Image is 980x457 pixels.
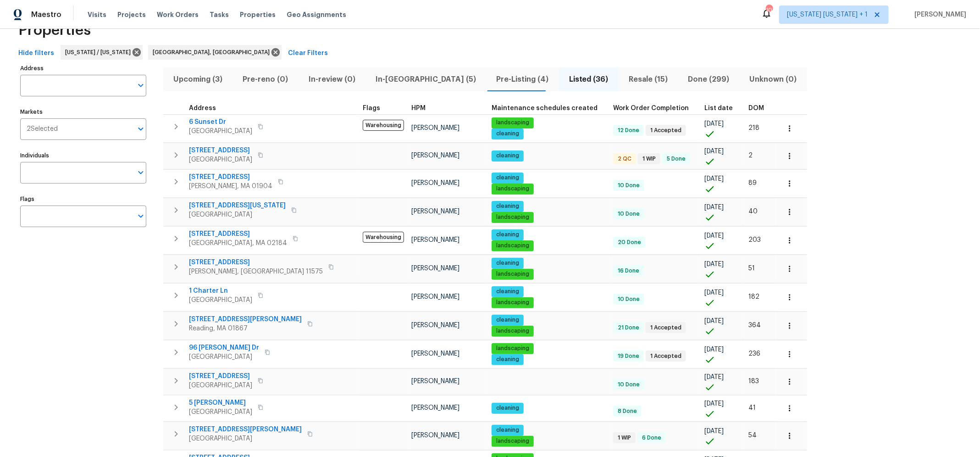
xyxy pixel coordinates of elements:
label: Flags [20,196,146,202]
span: In-review (0) [304,73,360,86]
span: [DATE] [704,148,724,155]
span: Flags [363,105,380,111]
span: DOM [748,105,764,111]
span: cleaning [493,288,523,295]
span: 236 [748,351,760,357]
span: [DATE] [704,261,724,268]
span: Upcoming (3) [169,73,227,86]
span: [PERSON_NAME] [411,432,460,439]
span: 40 [748,208,758,215]
span: Unknown (0) [745,73,802,86]
span: 12 Done [614,127,643,134]
span: 1 Accepted [647,324,685,332]
span: landscaping [493,213,533,221]
span: 51 [748,265,755,272]
span: [US_STATE] [US_STATE] + 1 [787,10,868,19]
span: [STREET_ADDRESS] [189,146,252,155]
span: HPM [411,105,426,111]
span: 10 Done [614,381,643,389]
span: 10 Done [614,295,643,303]
span: 182 [748,294,759,300]
span: [DATE] [704,121,724,127]
span: [PERSON_NAME] [911,10,966,19]
span: [PERSON_NAME] [411,180,460,186]
span: 10 Done [614,210,643,218]
span: [STREET_ADDRESS] [189,258,323,267]
span: 203 [748,237,761,243]
span: [STREET_ADDRESS] [189,229,287,239]
button: Open [134,79,147,92]
button: Clear Filters [284,45,332,62]
span: [STREET_ADDRESS][PERSON_NAME] [189,315,302,324]
span: [DATE] [704,346,724,353]
button: Open [134,166,147,179]
span: Pre-reno (0) [238,73,293,86]
span: 6 Done [638,434,665,442]
span: 5 [PERSON_NAME] [189,398,252,407]
span: landscaping [493,270,533,278]
span: Clear Filters [288,48,328,59]
span: [PERSON_NAME] [411,322,460,329]
span: [US_STATE] / [US_STATE] [65,48,134,57]
span: [GEOGRAPHIC_DATA] [189,352,259,362]
span: Work Order Completion [613,105,689,111]
span: cleaning [493,404,523,412]
span: [PERSON_NAME] [411,405,460,411]
span: 41 [748,405,756,411]
span: landscaping [493,437,533,445]
label: Markets [20,109,146,115]
span: landscaping [493,119,533,127]
span: [DATE] [704,176,724,182]
span: [DATE] [704,204,724,211]
span: [STREET_ADDRESS] [189,372,252,381]
span: [PERSON_NAME] [411,265,460,272]
span: Projects [117,10,146,19]
span: 21 Done [614,324,643,332]
span: 19 Done [614,352,643,360]
span: [STREET_ADDRESS][US_STATE] [189,201,286,210]
span: Geo Assignments [287,10,346,19]
span: [GEOGRAPHIC_DATA] [189,434,302,443]
span: cleaning [493,356,523,363]
span: [GEOGRAPHIC_DATA], [GEOGRAPHIC_DATA] [153,48,273,57]
span: [PERSON_NAME] [411,125,460,131]
span: landscaping [493,185,533,193]
span: Properties [240,10,276,19]
span: 8 Done [614,407,641,415]
span: [GEOGRAPHIC_DATA] [189,295,252,305]
span: 5 Done [663,155,689,163]
span: 1 Charter Ln [189,286,252,295]
label: Address [20,66,146,71]
span: Reading, MA 01867 [189,324,302,333]
span: Warehousing [363,232,404,243]
span: Warehousing [363,120,404,131]
span: 10 Done [614,182,643,189]
span: Hide filters [18,48,54,59]
span: [STREET_ADDRESS] [189,173,272,182]
span: landscaping [493,327,533,335]
span: Resale (15) [624,73,672,86]
span: 364 [748,322,761,329]
span: In-[GEOGRAPHIC_DATA] (5) [371,73,481,86]
button: Open [134,123,147,135]
span: Tasks [210,11,229,18]
span: [PERSON_NAME] [411,152,460,159]
span: landscaping [493,242,533,250]
span: Pre-Listing (4) [492,73,553,86]
span: Properties [18,26,91,35]
span: cleaning [493,130,523,138]
span: cleaning [493,316,523,324]
span: 2 QC [614,155,635,163]
span: [GEOGRAPHIC_DATA] [189,407,252,417]
span: [GEOGRAPHIC_DATA], MA 02184 [189,239,287,248]
button: Open [134,210,147,223]
span: [PERSON_NAME], [GEOGRAPHIC_DATA] 11575 [189,267,323,276]
span: 1 Accepted [647,127,685,134]
span: [DATE] [704,290,724,296]
span: cleaning [493,231,523,239]
span: 1 WIP [639,155,659,163]
span: Work Orders [157,10,199,19]
span: landscaping [493,345,533,352]
span: 6 Sunset Dr [189,117,252,127]
span: 89 [748,180,757,186]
